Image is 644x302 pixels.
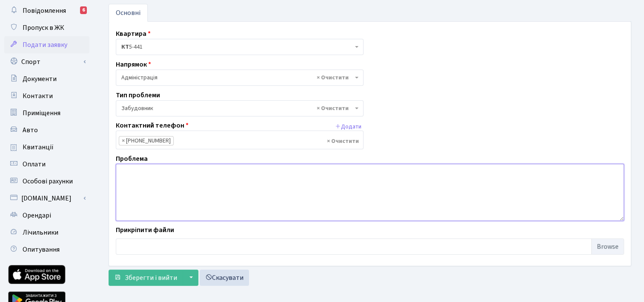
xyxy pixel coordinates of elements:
a: Контакти [4,87,89,105]
a: Опитування [4,241,89,258]
span: Адміністрація [121,73,353,82]
button: Зберегти і вийти [109,270,183,286]
span: Адміністрація [116,70,364,86]
span: Документи [23,74,57,84]
span: Орендарі [23,211,51,220]
div: 6 [80,6,87,14]
a: Подати заявку [4,36,89,53]
span: Авто [23,125,38,135]
span: Квитанції [23,142,54,152]
button: Додати [333,120,364,134]
a: Авто [4,122,89,139]
span: Забудовник [121,104,353,113]
span: Оплати [23,160,46,169]
a: Лічильники [4,224,89,241]
label: Тип проблеми [116,90,160,100]
a: Особові рахунки [4,173,89,190]
a: Документи [4,70,89,87]
span: Зберегти і вийти [125,273,177,282]
a: Основні [109,4,148,22]
a: Орендарі [4,207,89,224]
a: Приміщення [4,105,89,122]
span: Видалити всі елементи [317,73,349,82]
a: Пропуск в ЖК [4,19,89,36]
span: <b>КТ</b>&nbsp;&nbsp;&nbsp;&nbsp;5-441 [121,43,353,51]
span: Забудовник [116,100,364,116]
span: Видалити всі елементи [317,104,349,113]
a: [DOMAIN_NAME] [4,190,89,207]
b: КТ [121,43,129,51]
label: Контактний телефон [116,120,189,131]
span: Приміщення [23,108,60,118]
span: Лічильники [23,228,58,237]
span: Подати заявку [23,40,67,49]
span: × [122,136,125,145]
span: Пропуск в ЖК [23,23,64,32]
span: Особові рахунки [23,177,73,186]
span: Видалити всі елементи [327,137,359,145]
label: Прикріпити файли [116,225,174,235]
li: (067) 468-69-06 [119,136,174,145]
a: Повідомлення6 [4,2,89,19]
a: Скасувати [200,270,249,286]
span: Опитування [23,245,60,254]
label: Проблема [116,154,148,164]
span: <b>КТ</b>&nbsp;&nbsp;&nbsp;&nbsp;5-441 [116,39,364,55]
a: Квитанції [4,139,89,156]
span: Контакти [23,91,53,101]
a: Спорт [4,53,89,70]
label: Квартира [116,29,151,39]
a: Оплати [4,156,89,173]
span: Повідомлення [23,6,66,15]
label: Напрямок [116,59,151,70]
